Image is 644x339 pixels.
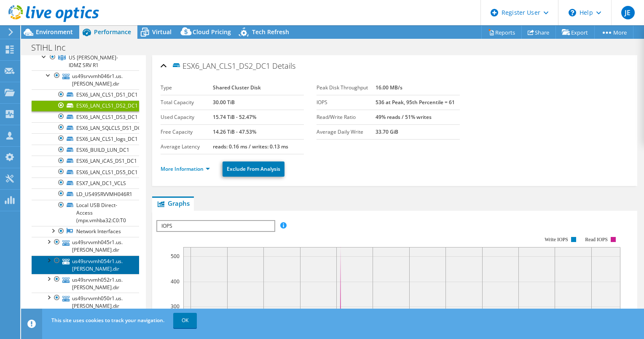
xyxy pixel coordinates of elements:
b: 33.70 GiB [376,128,398,135]
a: ESX6_LAN_CLS1_DS1_DC1 [32,89,139,100]
span: Performance [94,28,131,36]
b: 15.74 TiB - 52.47% [213,113,256,121]
text: Read IOPS [585,237,608,242]
label: IOPS [317,98,376,107]
a: ESX6_LAN_SQLCLS_DS1_DC1 [32,122,139,133]
a: ESX6_LAN_CLS1_DS3_DC1 [32,111,139,122]
a: LD_US49SRVVMH046R1 [32,188,139,199]
b: 536 at Peak, 95th Percentile = 61 [376,99,455,106]
span: JE [621,6,635,19]
a: Local USB Direct-Access (mpx.vmhba32:C0:T0 [32,200,139,226]
a: ESX6_LAN_iCAS_DS1_DC1 [32,156,139,167]
b: Shared Cluster Disk [213,84,261,91]
span: US [PERSON_NAME]-IDMZ SRV R1 [69,54,118,69]
b: 30.00 TiB [213,99,235,106]
b: reads: 0.16 ms / writes: 0.13 ms [213,143,288,150]
span: Graphs [156,199,190,207]
a: us49srvvmh050r1.us.[PERSON_NAME].dir [32,293,139,311]
span: Environment [36,28,73,36]
a: Export [555,26,595,39]
a: Network Interfaces [32,226,139,237]
label: Total Capacity [161,98,213,107]
text: 500 [171,253,180,260]
a: us49srvvmh054r1.us.[PERSON_NAME].dir [32,256,139,274]
span: Cloud Pricing [193,28,231,36]
a: Share [521,26,556,39]
b: 16.00 MB/s [376,84,402,91]
span: ESX6_LAN_CLS1_DS2_DC1 [172,61,270,70]
a: ESX6_BUILD_LUN_DC1 [32,145,139,156]
label: Used Capacity [161,113,213,121]
text: Write IOPS [545,237,568,242]
a: Exclude From Analysis [223,161,284,177]
span: IOPS [157,221,274,231]
label: Average Latency [161,143,213,151]
span: Details [272,61,295,71]
span: Tech Refresh [252,28,289,36]
b: 49% reads / 51% writes [376,113,432,121]
span: This site uses cookies to track your navigation. [51,317,164,324]
label: Average Daily Write [317,128,376,136]
a: More [594,26,633,39]
a: ESX6_LAN_CLS1_logs_DC1 [32,133,139,144]
a: More Information [161,165,210,172]
a: us49srvvmh052r1.us.[PERSON_NAME].dir [32,274,139,293]
label: Type [161,83,213,92]
text: 400 [171,278,180,285]
a: us49srvvmh046r1.us.[PERSON_NAME].dir [32,70,139,89]
label: Read/Write Ratio [317,113,376,121]
h1: STIHL Inc [27,43,79,52]
a: ESX6_LAN_CLS1_DS5_DC1 [32,167,139,178]
text: 300 [171,303,180,310]
a: ESX7_LAN_DC1_VCLS [32,178,139,188]
svg: \n [569,9,576,16]
a: Reports [481,26,522,39]
a: US OLAN-IDMZ SRV R1 [32,52,139,70]
label: Free Capacity [161,128,213,136]
a: OK [173,313,197,328]
label: Peak Disk Throughput [317,83,376,92]
b: 14.26 TiB - 47.53% [213,128,256,135]
span: Virtual [152,28,172,36]
a: ESX6_LAN_CLS1_DS2_DC1 [32,100,139,111]
a: us49srvvmh045r1.us.[PERSON_NAME].dir [32,237,139,256]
